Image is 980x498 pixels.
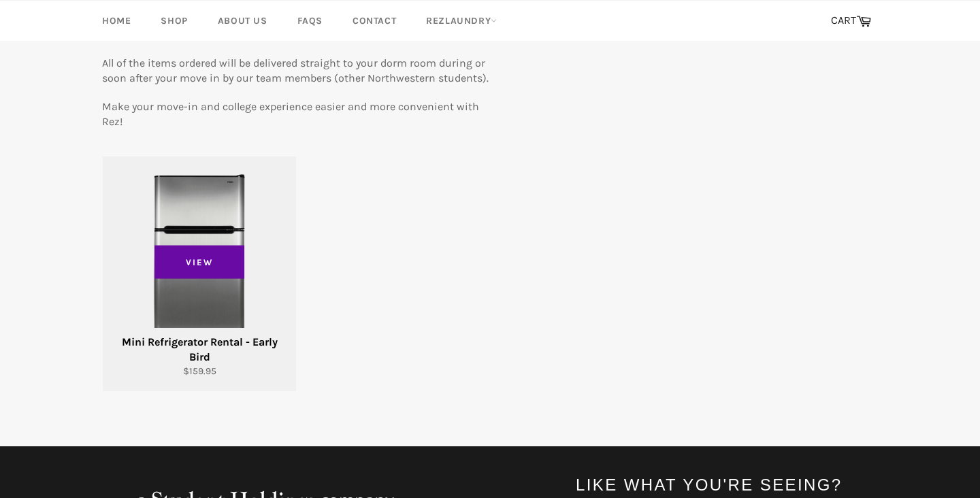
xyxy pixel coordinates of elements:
[339,1,410,41] a: Contact
[147,1,201,41] a: Shop
[824,7,878,35] a: CART
[576,474,878,496] h4: Like what you're seeing?
[412,1,510,41] a: RezLaundry
[102,99,490,129] p: Make your move-in and college experience easier and more convenient with Rez!
[154,245,244,279] span: View
[102,56,490,86] p: All of the items ordered will be delivered straight to your dorm room during or soon after your m...
[112,335,288,365] div: Mini Refrigerator Rental - Early Bird
[102,156,296,392] a: Mini Refrigerator Rental - Early Bird Mini Refrigerator Rental - Early Bird $159.95 View
[88,1,144,41] a: Home
[204,1,281,41] a: About Us
[284,1,336,41] a: FAQs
